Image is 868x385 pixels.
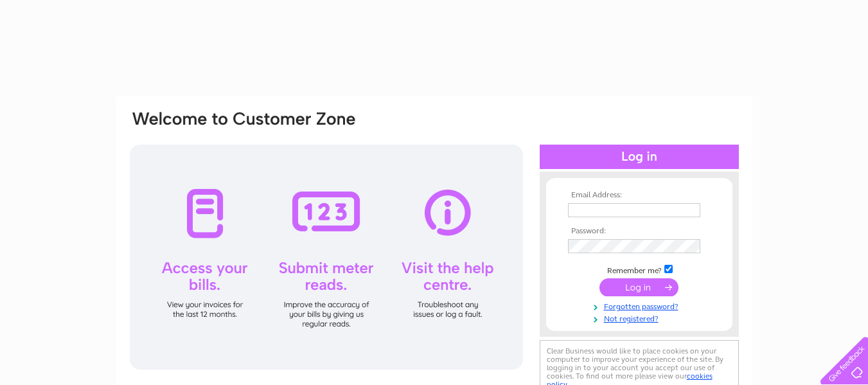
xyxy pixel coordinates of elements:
[565,191,714,200] th: Email Address:
[565,263,714,276] td: Remember me?
[568,300,714,312] a: Forgotten password?
[565,227,714,236] th: Password:
[568,312,714,324] a: Not registered?
[599,278,678,296] input: Submit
